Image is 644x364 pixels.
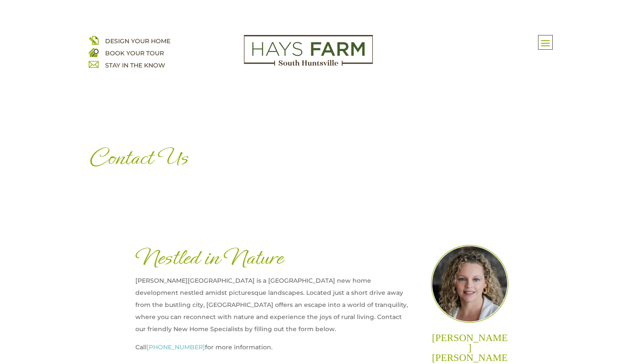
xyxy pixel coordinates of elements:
a: BOOK YOUR TOUR [105,49,164,57]
h1: Nestled in Nature [135,245,410,275]
img: design your home [89,35,99,45]
p: Call for more information. [135,341,410,359]
img: book your home tour [89,47,99,57]
a: STAY IN THE KNOW [105,61,165,69]
img: Logo [244,35,373,66]
a: DESIGN YOUR HOME [105,37,170,45]
img: Team_Laura@2x [431,245,509,322]
h1: Contact Us [89,145,556,175]
p: [PERSON_NAME][GEOGRAPHIC_DATA] is a [GEOGRAPHIC_DATA] new home development nestled amidst picture... [135,275,410,341]
a: hays farm homes huntsville development [244,60,373,68]
a: [PHONE_NUMBER] [147,343,205,351]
